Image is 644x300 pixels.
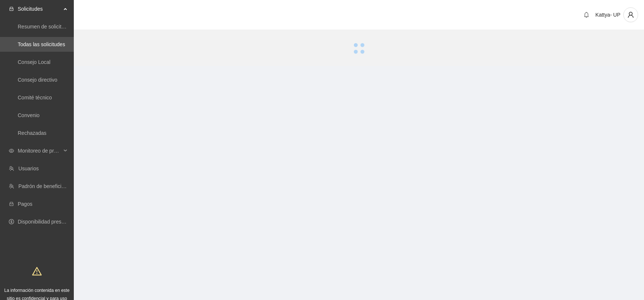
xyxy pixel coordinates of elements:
a: Consejo directivo [18,77,57,83]
span: warning [32,266,42,276]
span: Monitoreo de proyectos [18,143,61,158]
a: Disponibilidad presupuestal [18,219,81,225]
a: Consejo Local [18,59,51,65]
span: eye [9,148,14,153]
a: Convenio [18,112,39,118]
span: Solicitudes [18,1,61,16]
a: Comité técnico [18,95,52,100]
span: Kattya- UP [595,12,620,18]
a: Usuarios [18,166,39,171]
a: Resumen de solicitudes por aprobar [18,24,101,30]
button: bell [581,9,592,21]
span: inbox [9,6,14,11]
button: user [623,7,638,22]
span: bell [581,12,592,18]
a: Padrón de beneficiarios [18,183,73,189]
a: Pagos [18,201,32,207]
a: Todas las solicitudes [18,41,65,47]
span: user [624,11,638,18]
a: Rechazadas [18,130,47,136]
